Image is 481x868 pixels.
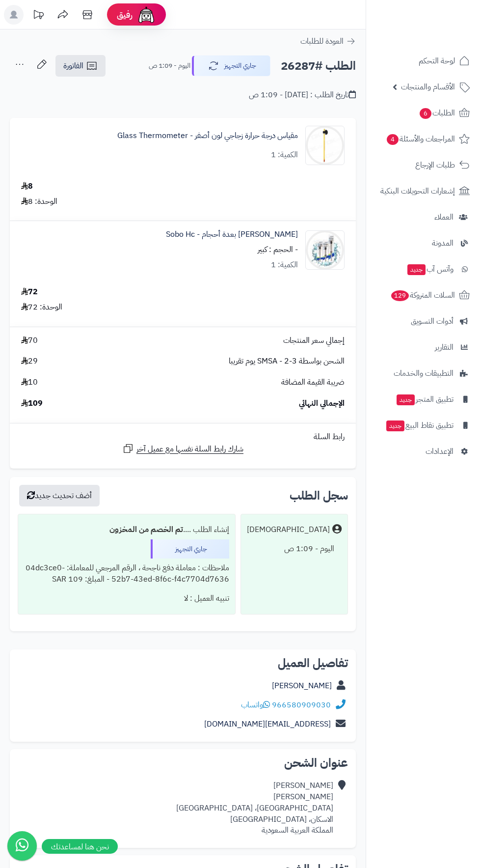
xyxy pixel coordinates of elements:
div: ملاحظات : معاملة دفع ناجحة ، الرقم المرجعي للمعاملة: 04dc3ce0-52b7-43ed-8f6c-f4c7704d7636 - المبل... [24,559,229,589]
span: الشحن بواسطة SMSA - 2-3 يوم تقريبا [229,356,345,367]
small: اليوم - 1:09 ص [149,61,190,71]
span: رفيق [117,9,133,21]
a: التطبيقات والخدمات [372,362,475,385]
a: [PERSON_NAME] [272,680,332,692]
span: 10 [21,377,38,388]
span: العملاء [434,210,454,224]
span: 129 [391,290,409,302]
span: المراجعات والأسئلة [386,132,455,146]
span: تطبيق نقاط البيع [385,419,454,432]
h2: الطلب #26287 [281,56,356,76]
a: العملاء [372,205,475,229]
img: ai-face.png [136,5,156,25]
span: لوحة التحكم [419,54,455,68]
a: تطبيق نقاط البيعجديد [372,414,475,437]
div: [PERSON_NAME] [PERSON_NAME] [GEOGRAPHIC_DATA]، [GEOGRAPHIC_DATA] الاسكان، [GEOGRAPHIC_DATA] الممل... [176,780,333,836]
span: السلات المتروكة [390,288,455,302]
span: 70 [21,335,38,346]
div: الوحدة: 8 [21,196,57,207]
div: تاريخ الطلب : [DATE] - 1:09 ص [249,89,356,101]
div: الكمية: 1 [271,259,298,271]
span: جديد [397,394,415,405]
div: رابط السلة [14,431,352,443]
h2: تفاصيل العميل [18,657,348,669]
a: [EMAIL_ADDRESS][DOMAIN_NAME] [204,718,331,730]
span: التقارير [435,340,454,354]
a: أدوات التسويق [372,309,475,333]
b: تم الخصم من المخزون [109,524,183,535]
img: sku_213841_2-90x90.jpg [306,126,344,165]
a: التقارير [372,336,475,359]
div: تنبيه العميل : لا [24,589,229,608]
a: [PERSON_NAME] بعدة أحجام - Sobo Hc [166,229,298,240]
span: شارك رابط السلة نفسها مع عميل آخر [136,444,243,455]
a: الإعدادات [372,440,475,463]
span: ضريبة القيمة المضافة [281,377,345,388]
a: السلات المتروكة129 [372,283,475,307]
a: طلبات الإرجاع [372,153,475,177]
span: 29 [21,356,38,367]
div: الكمية: 1 [271,149,298,161]
a: إشعارات التحويلات البنكية [372,179,475,203]
a: وآتس آبجديد [372,257,475,281]
span: التطبيقات والخدمات [394,366,454,380]
img: logo-2.png [414,7,472,28]
div: [DEMOGRAPHIC_DATA] [247,524,330,535]
h2: عنوان الشحن [18,757,348,769]
div: الوحدة: 72 [21,302,62,313]
span: الطلبات [419,106,455,120]
a: المراجعات والأسئلة4 [372,127,475,151]
a: المدونة [372,231,475,255]
span: المدونة [432,236,454,250]
a: واتساب [241,699,270,711]
a: 966580909030 [272,699,331,711]
a: تطبيق المتجرجديد [372,388,475,411]
span: إشعارات التحويلات البنكية [380,184,455,198]
span: أدوات التسويق [411,314,454,328]
span: 109 [21,398,43,409]
span: جديد [386,420,404,431]
small: - الحجم : كبير [258,244,298,255]
a: العودة للطلبات [300,35,356,47]
button: جاري التجهيز [192,56,270,76]
span: إجمالي سعر المنتجات [283,335,345,346]
span: الأقسام والمنتجات [401,80,455,94]
span: الإعدادات [426,445,454,458]
img: 1739038185-61Sc4BA91XL._SL1000_-90x90.jpg [306,230,344,270]
div: إنشاء الطلب .... [24,520,229,539]
div: جاري التجهيز [151,539,229,559]
span: الفاتورة [63,60,83,72]
div: 72 [21,286,38,298]
span: تطبيق المتجر [396,392,454,406]
button: أضف تحديث جديد [19,485,100,506]
span: طلبات الإرجاع [415,158,455,172]
h3: سجل الطلب [290,490,348,502]
span: 6 [419,108,432,119]
a: مقياس درجة حرارة زجاجي لون أصفر - Glass Thermometer [117,130,298,141]
a: الفاتورة [55,55,106,77]
a: تحديثات المنصة [26,5,51,27]
span: جديد [407,264,426,275]
span: 4 [386,134,399,145]
a: الطلبات6 [372,101,475,125]
div: اليوم - 1:09 ص [247,539,342,559]
span: العودة للطلبات [300,35,344,47]
a: لوحة التحكم [372,49,475,73]
a: شارك رابط السلة نفسها مع عميل آخر [122,443,243,455]
div: 8 [21,181,33,192]
span: الإجمالي النهائي [299,398,345,409]
span: وآتس آب [406,262,454,276]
